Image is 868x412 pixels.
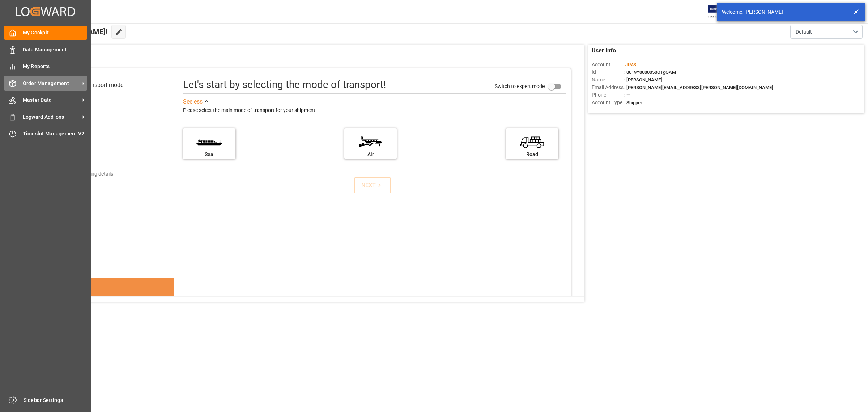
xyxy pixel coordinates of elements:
span: Email Address [592,84,624,91]
div: Please select the main mode of transport for your shipment. [183,106,566,115]
span: Id [592,68,624,76]
span: Master Data [23,96,80,104]
span: : [PERSON_NAME] [624,77,662,83]
span: User Info [592,46,616,55]
div: Let's start by selecting the mode of transport! [183,77,386,92]
div: Sea [187,151,232,158]
div: NEXT [361,181,383,190]
span: Timeslot Management V2 [23,130,88,138]
span: : Shipper [624,100,642,105]
div: Air [348,151,393,158]
span: My Reports [23,63,88,70]
span: Data Management [23,46,88,54]
span: Logward Add-ons [23,113,80,121]
a: My Cockpit [4,26,87,40]
img: Exertis%20JAM%20-%20Email%20Logo.jpg_1722504956.jpg [708,5,733,18]
span: Sidebar Settings [24,396,88,404]
span: Order Management [23,80,80,87]
button: NEXT [354,177,391,193]
span: Account [592,61,624,68]
div: Add shipping details [68,170,113,178]
span: : 0019Y0000050OTgQAM [624,70,676,75]
span: Account Type [592,99,624,106]
span: : [PERSON_NAME][EMAIL_ADDRESS][PERSON_NAME][DOMAIN_NAME] [624,85,773,90]
span: JIMS [625,62,636,67]
button: open menu [790,25,863,39]
span: : [624,62,636,67]
div: Welcome, [PERSON_NAME] [722,8,846,16]
span: Default [796,28,812,36]
div: Road [510,151,555,158]
div: Select transport mode [67,81,123,89]
span: Name [592,76,624,84]
span: Switch to expert mode [495,83,545,89]
span: : — [624,92,630,98]
div: See less [183,97,203,106]
span: Phone [592,91,624,99]
span: My Cockpit [23,29,88,37]
a: Data Management [4,42,87,56]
